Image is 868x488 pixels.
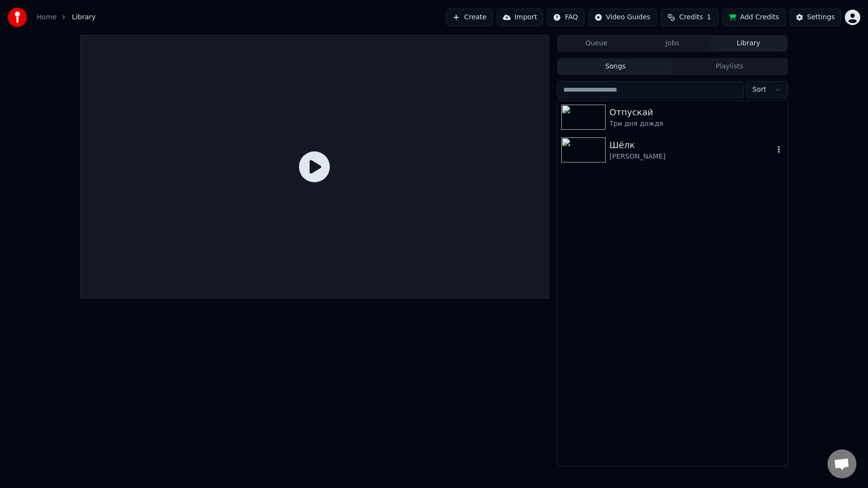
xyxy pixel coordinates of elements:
div: Open chat [827,449,856,478]
button: Playlists [672,60,787,74]
button: Credits1 [661,9,719,26]
div: [PERSON_NAME] [610,152,774,162]
nav: breadcrumb [37,13,95,22]
a: Home [37,13,56,22]
img: youka [8,8,27,27]
button: Settings [789,9,841,26]
button: Library [710,37,787,51]
button: Create [446,9,493,26]
span: Sort [752,85,766,95]
span: 1 [707,13,711,22]
button: Add Credits [722,9,786,26]
div: Три дня дождя [610,119,784,129]
span: Library [72,13,95,22]
button: FAQ [547,9,584,26]
div: Шёлк [610,138,774,152]
div: Отпускай [610,106,784,119]
button: Queue [558,37,635,51]
div: Settings [807,13,835,22]
button: Video Guides [588,9,657,26]
button: Songs [558,60,673,74]
button: Import [497,9,543,26]
button: Jobs [635,37,711,51]
span: Credits [679,13,703,22]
